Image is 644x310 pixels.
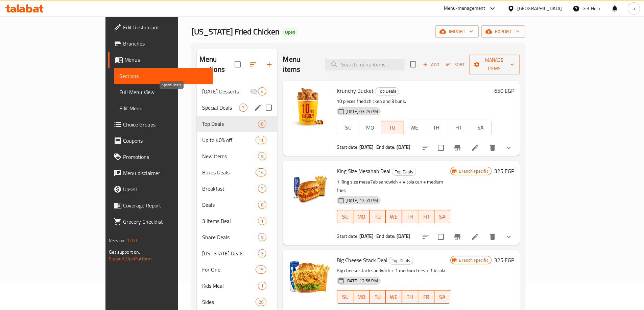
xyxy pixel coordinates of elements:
span: Sort sections [245,56,261,73]
button: WE [403,121,425,134]
b: [DATE] [359,232,374,241]
div: items [258,87,266,95]
span: 3 [258,250,266,257]
span: 2 [258,186,266,192]
p: Big cheese stack sandwich + 1 medium fries + 1 V cola [337,266,450,275]
button: SU [337,210,353,223]
a: Edit menu item [471,144,479,152]
span: Sort [446,61,465,68]
button: sort-choices [418,229,434,245]
b: [DATE] [397,143,411,151]
span: MO [362,123,379,133]
span: TH [405,212,415,222]
span: TH [428,123,445,133]
svg: Show Choices [505,144,513,152]
button: Branch-specific-item [449,229,466,245]
button: SU [337,290,353,304]
span: 9 [258,153,266,160]
button: delete [484,229,501,245]
button: Add section [261,56,277,73]
img: Big Cheese Stack Deal [288,255,331,299]
span: [DATE] 12:51 PM [343,197,380,204]
a: Coverage Report [108,197,213,214]
div: Top Deals [389,257,413,265]
span: [US_STATE] Fried Chicken [191,24,280,39]
div: items [258,201,266,209]
span: Select to update [434,230,448,244]
span: export [487,27,520,36]
span: End date: [376,232,395,241]
span: King Size Mesahab Deal [337,166,390,176]
svg: Inactive section [250,87,258,95]
div: Breakfast2 [197,180,278,197]
a: Coupons [108,133,213,149]
span: 1.0.0 [127,236,137,245]
b: [DATE] [397,232,411,241]
span: Select to update [434,141,448,155]
button: show more [501,140,517,156]
a: Grocery Checklist [108,214,213,230]
span: Up to 40% off [202,136,256,144]
span: TH [405,292,415,302]
h6: 325 EGP [494,255,514,265]
div: items [256,265,266,274]
a: Choice Groups [108,116,213,133]
a: Sections [114,68,213,84]
div: items [258,233,266,241]
span: Grocery Checklist [123,218,208,226]
span: WE [406,123,423,133]
span: Choice Groups [123,120,208,129]
span: Start date: [337,143,358,151]
span: Top Deals [375,87,399,95]
a: Full Menu View [114,84,213,100]
span: MO [356,292,367,302]
span: SA [437,212,448,222]
span: SA [472,123,488,133]
span: Deals [202,201,258,209]
span: Top Deals [202,120,258,128]
span: Breakfast [202,185,258,193]
button: TU [369,290,386,304]
p: 10 pieces fried chicken and 3 buns. [337,97,491,106]
button: WE [386,290,402,304]
button: edit [253,103,263,113]
button: SA [434,290,451,304]
span: 3 Items Deal [202,217,258,225]
button: Manage items [469,54,520,75]
span: FR [450,123,467,133]
span: Menus [124,56,208,64]
span: Top Deals [389,257,413,264]
span: import [441,27,473,36]
span: Branch specific [456,257,491,263]
span: 1 [258,218,266,224]
a: Edit Restaurant [108,19,213,35]
p: 1 King size mesa7ab sandwich + V cola can + medium fries [337,178,450,195]
div: items [256,136,266,144]
span: Full Menu View [119,88,208,96]
button: delete [484,140,501,156]
button: TU [369,210,386,223]
div: For One19 [197,261,278,278]
div: Top Deals8 [197,116,278,132]
div: Share Deals9 [197,229,278,245]
span: Special Deals [202,104,239,112]
span: Share Deals [202,233,258,241]
span: Top Deals [392,168,416,176]
span: 3 [239,105,247,111]
button: TH [402,210,418,223]
a: Promotions [108,149,213,165]
div: Ramadan Desserts [202,87,250,95]
span: Upsell [123,185,208,193]
div: For One [202,265,256,274]
button: Add [420,59,442,70]
span: Branches [123,39,208,48]
span: Boxes Deals [202,168,256,176]
img: Krunchy Bucket [288,86,331,129]
span: WE [388,212,399,222]
span: Sides [202,298,256,306]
